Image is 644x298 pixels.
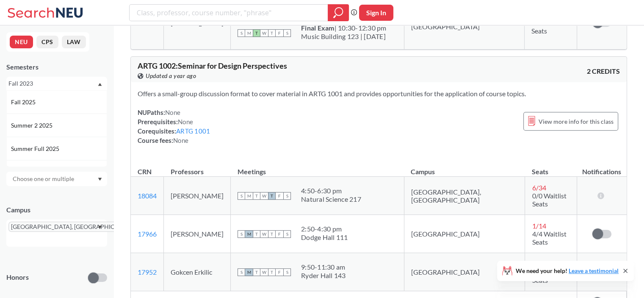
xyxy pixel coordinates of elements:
[164,253,231,291] td: Gokcen Erkilic
[260,192,268,200] span: W
[276,192,283,200] span: F
[253,230,260,238] span: T
[532,222,546,230] span: 1 / 14
[6,172,107,186] div: Dropdown arrow
[6,62,107,72] div: Semesters
[245,230,253,238] span: M
[253,192,260,200] span: T
[283,230,291,238] span: S
[138,19,157,27] a: 20482
[136,6,322,20] input: Class, professor, course number, "phrase"
[260,268,268,276] span: W
[6,220,107,247] div: [GEOGRAPHIC_DATA], [GEOGRAPHIC_DATA]X to remove pillDropdown arrow
[301,195,361,203] div: Natural Science 217
[328,4,349,21] div: magnifying glass
[569,267,619,274] a: Leave a testimonial
[283,268,291,276] span: S
[301,187,361,195] div: 4:50 - 6:30 pm
[146,71,196,81] span: Updated a year ago
[164,159,231,177] th: Professors
[260,230,268,238] span: W
[178,118,193,125] span: None
[165,109,180,116] span: None
[587,67,620,76] span: 2 CREDITS
[253,29,260,37] span: T
[245,192,253,200] span: M
[301,24,334,32] b: Final Exam
[301,225,348,233] div: 2:50 - 4:30 pm
[276,29,283,37] span: F
[8,174,80,184] input: Choose one or multiple
[11,121,54,130] span: Summer 2 2025
[245,268,253,276] span: M
[138,61,287,70] span: ARTG 1002 : Seminar for Design Perspectives
[276,230,283,238] span: F
[404,253,525,291] td: [GEOGRAPHIC_DATA]
[301,32,387,41] div: Music Building 123 | [DATE]
[238,29,245,37] span: S
[532,184,546,192] span: 6 / 34
[268,230,276,238] span: T
[532,230,566,246] span: 4/4 Waitlist Seats
[231,159,404,177] th: Meetings
[138,268,157,276] a: 17952
[138,89,526,97] span: Offers a small-group discussion format to cover material in ARTG 1001 and provides opportunities ...
[525,159,577,177] th: Seats
[238,268,245,276] span: S
[404,177,525,215] td: [GEOGRAPHIC_DATA], [GEOGRAPHIC_DATA]
[516,268,619,274] span: We need your help!
[8,79,97,88] div: Fall 2023
[531,19,566,35] span: 0/0 Waitlist Seats
[268,192,276,200] span: T
[138,108,210,145] div: NUPaths: Prerequisites: Corequisites: Course fees:
[36,36,58,48] button: CPS
[11,144,61,153] span: Summer Full 2025
[98,226,102,229] svg: Dropdown arrow
[268,29,276,37] span: T
[138,230,157,238] a: 17966
[8,222,143,232] span: [GEOGRAPHIC_DATA], [GEOGRAPHIC_DATA]X to remove pill
[138,192,157,200] a: 18084
[6,77,107,90] div: Fall 2023Dropdown arrowFall 2025Summer 2 2025Summer Full 2025Summer 1 2025Spring 2025Fall 2024Sum...
[138,167,152,176] div: CRN
[268,268,276,276] span: T
[11,97,37,107] span: Fall 2025
[173,136,188,144] span: None
[283,192,291,200] span: S
[164,215,231,253] td: [PERSON_NAME]
[404,215,525,253] td: [GEOGRAPHIC_DATA]
[98,178,102,181] svg: Dropdown arrow
[333,7,343,19] svg: magnifying glass
[253,268,260,276] span: T
[176,127,210,135] a: ARTG 1001
[6,205,107,214] div: Campus
[404,159,525,177] th: Campus
[532,260,546,268] span: 0 / 14
[283,29,291,37] span: S
[260,29,268,37] span: W
[164,177,231,215] td: [PERSON_NAME]
[301,233,348,242] div: Dodge Hall 111
[62,36,86,48] button: LAW
[301,263,346,271] div: 9:50 - 11:30 am
[238,230,245,238] span: S
[577,159,626,177] th: Notifications
[10,36,33,48] button: NEU
[301,271,346,280] div: Ryder Hall 143
[238,192,245,200] span: S
[539,116,614,127] span: View more info for this class
[6,273,29,282] p: Honors
[245,29,253,37] span: M
[532,192,566,208] span: 0/0 Waitlist Seats
[276,268,283,276] span: F
[301,24,387,32] div: | 10:30-12:30 pm
[359,5,393,21] button: Sign In
[98,83,102,86] svg: Dropdown arrow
